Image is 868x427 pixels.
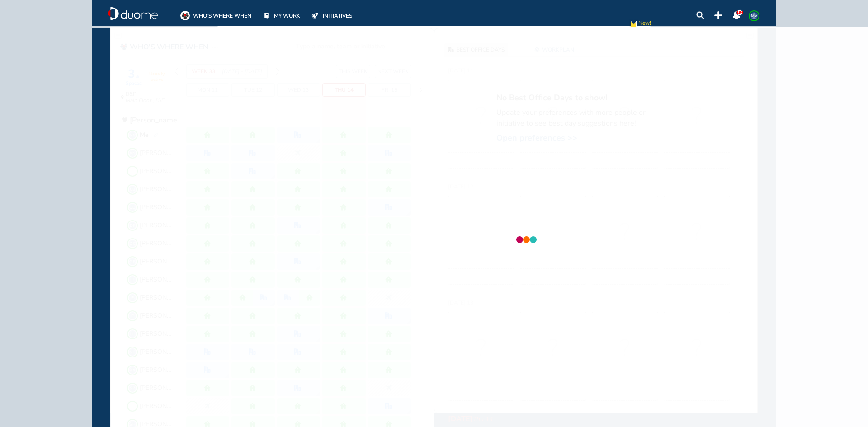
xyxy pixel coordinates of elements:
[180,11,190,20] img: whoswherewhen-on.f71bec3a.svg
[108,7,158,20] img: duome-logo-whitelogo.b0ca3abf.svg
[311,13,318,19] img: initiatives-off.b77ef7b9.svg
[180,11,251,20] a: WHO'S WHERE WHEN
[736,10,743,15] span: 194
[108,7,158,20] div: duome-logo-whitelogo
[310,11,352,20] a: INITIATIVES
[750,12,758,19] span: MV
[696,11,704,19] div: search-lens
[629,19,638,33] img: new-notification.cd065810.svg
[732,11,741,19] img: notification-panel-on.a48c1939.svg
[264,13,269,19] img: mywork-off.f8bf6c09.svg
[638,19,651,33] span: New!
[193,11,251,20] span: WHO'S WHERE WHEN
[180,11,190,20] div: whoswherewhen-on
[732,11,741,19] div: notification-panel-on
[714,11,722,19] div: plus-topbar
[261,11,300,20] a: MY WORK
[261,11,271,20] div: mywork-off
[629,19,638,33] div: new-notification
[108,7,158,20] a: duome-logo-whitelogologo-notext
[696,11,704,19] img: search-lens.23226280.svg
[323,11,352,20] span: INITIATIVES
[714,11,722,19] img: plus-topbar.b126d2c6.svg
[274,11,300,20] span: MY WORK
[310,11,320,20] div: initiatives-off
